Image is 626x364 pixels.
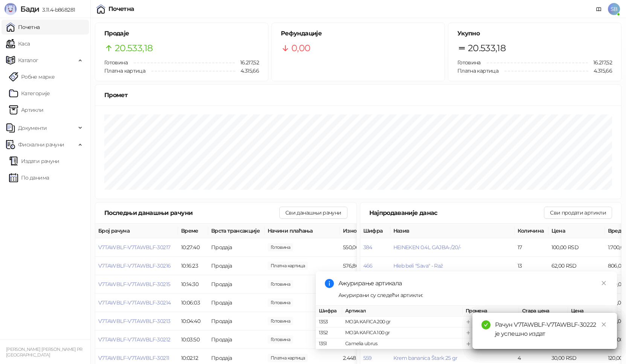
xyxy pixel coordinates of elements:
span: Документи [18,120,47,136]
span: 758,25 [268,280,293,288]
button: V7TAWBLF-V7TAWBLF-30211 [98,355,169,361]
span: Платна картица [104,67,145,74]
td: Продаја [208,330,265,349]
a: Каса [6,36,30,51]
th: Количина [515,224,548,238]
span: 3.11.4-b868281 [39,6,75,13]
th: Врста трансакције [208,224,265,238]
th: Назив [390,224,515,238]
th: Начини плаћања [265,224,340,238]
span: Платна картица [457,67,498,74]
span: 20.533,18 [115,41,152,55]
span: 16.217,52 [235,58,259,67]
a: По данима [9,170,49,185]
a: ArtikliАртикли [9,102,44,117]
span: check-circle [481,320,490,329]
th: Шифра [360,224,390,238]
th: Стара цена [519,306,568,317]
td: 576,86 RSD [340,257,396,275]
span: 279,00 [268,299,293,307]
td: 10:03:50 [178,330,208,349]
button: 559 [363,355,372,361]
button: Hleb beli "Sava" - Raž [393,262,443,269]
td: Продаја [208,294,265,312]
td: 10:16:23 [178,257,208,275]
div: Ажурирање артикала [338,279,608,288]
button: HEINEKEN 0.4L GAJBA-/20/- [393,244,461,251]
h5: Укупно [457,29,612,38]
td: 10:04:40 [178,312,208,330]
td: MOJA KAFICA 200 gr [342,317,463,327]
span: info-circle [325,279,334,288]
th: Артикал [342,306,463,317]
span: 400,00 [268,317,293,325]
a: Робне марке [9,69,55,84]
div: Ажурирани су следећи артикли: [338,291,608,299]
td: 550,00 RSD [340,238,396,257]
td: MOJA KAFICA 100 gr [342,327,463,338]
span: 550,00 [268,243,293,251]
span: close [601,322,606,327]
th: Шифра [316,306,342,317]
td: 1352 [316,327,342,338]
th: Промена [463,306,519,317]
td: 10:14:30 [178,275,208,294]
span: 4.315,66 [235,67,259,75]
button: V7TAWBLF-V7TAWBLF-30214 [98,299,171,306]
td: 13 [515,257,548,275]
div: Рачун V7TAWBLF-V7TAWBLF-30222 је успешно издат [495,320,608,338]
span: 576,86 [268,262,308,270]
img: Logo [5,3,17,15]
a: Издати рачуни [9,154,59,169]
button: V7TAWBLF-V7TAWBLF-30215 [98,281,170,288]
div: Последњи данашњи рачуни [104,208,279,218]
th: Број рачуна [95,224,178,238]
span: SB [608,3,620,15]
span: 0,00 [291,41,310,55]
span: 20.533,18 [468,41,506,55]
td: 1353 [316,317,342,327]
button: Сви данашњи рачуни [279,207,347,219]
small: [PERSON_NAME] [PERSON_NAME] PR [GEOGRAPHIC_DATA] [6,347,82,358]
th: Цена [568,306,617,317]
button: V7TAWBLF-V7TAWBLF-30213 [98,318,170,324]
td: 62,00 RSD [548,257,605,275]
td: Camelia ubrus [342,338,463,349]
a: Документација [593,3,605,15]
button: V7TAWBLF-V7TAWBLF-30212 [98,336,170,343]
h5: Продаје [104,29,259,38]
button: Krem bananica Štark 25 gr [393,355,458,361]
a: Close [600,279,608,287]
span: Готовина [104,59,128,66]
button: V7TAWBLF-V7TAWBLF-30216 [98,262,171,269]
td: Продаја [208,257,265,275]
span: Готовина [457,59,481,66]
span: Фискални рачуни [18,137,64,152]
button: 466 [363,262,373,269]
h5: Рефундације [281,29,436,38]
span: Каталог [18,53,38,68]
td: Продаја [208,238,265,257]
span: Бади [20,5,39,14]
a: Close [600,320,608,329]
span: V7TAWBLF-V7TAWBLF-30217 [98,244,170,251]
th: Износ [340,224,396,238]
div: Почетна [108,6,134,12]
button: 384 [363,244,372,251]
span: 4.315,66 [588,67,612,75]
button: Сви продати артикли [544,207,612,219]
td: Продаја [208,275,265,294]
td: 17 [515,238,548,257]
span: 16.217,52 [588,58,612,67]
span: 510,00 [268,335,293,344]
td: 10:06:03 [178,294,208,312]
a: Категорије [9,86,50,101]
td: 1351 [316,338,342,349]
